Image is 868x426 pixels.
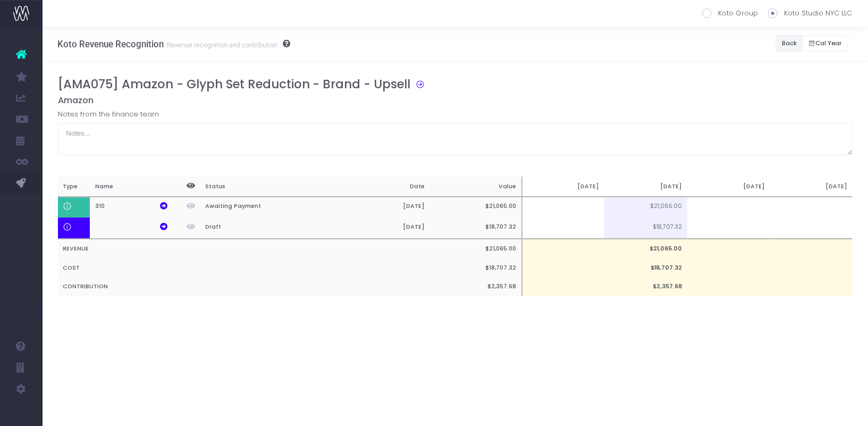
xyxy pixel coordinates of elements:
div: Small button group [802,32,853,54]
th: $21,065.00 [430,197,522,218]
th: Type [58,177,90,197]
h3: [AMA075] Amazon - Glyph Set Reduction - Brand - Upsell [58,77,411,91]
th: Draft [200,218,338,239]
th: Awaiting Payment [200,197,338,218]
button: Back [776,35,803,52]
img: images/default_profile_image.png [13,405,29,421]
th: [DATE] [687,177,770,197]
th: Name [90,177,173,197]
h5: Amazon [58,95,853,106]
td: $21,065.00 [604,239,687,258]
th: [DATE] [338,197,430,218]
label: Koto Group [702,8,758,19]
label: Koto Studio NYC LLC [768,8,852,19]
th: COST [58,258,430,278]
th: [DATE] [604,177,687,197]
h3: Koto Revenue Recognition [57,39,290,49]
td: $18,707.32 [604,218,687,239]
button: Cal Year [802,35,848,52]
th: REVENUE [58,239,430,258]
th: $2,357.68 [430,278,522,297]
th: 310 [90,197,173,218]
th: Date [338,177,430,197]
td: $21,065.00 [604,197,687,218]
td: $18,707.32 [604,258,687,278]
th: Status [200,177,338,197]
th: CONTRIBUTION [58,278,430,297]
th: Value [430,177,522,197]
th: $21,065.00 [430,239,522,258]
small: Revenue recognition and contribution [164,39,277,49]
th: $18,707.32 [430,218,522,239]
th: [DATE] [522,177,605,197]
th: $18,707.32 [430,258,522,278]
th: [DATE] [338,218,430,239]
td: $2,357.68 [604,278,687,297]
label: Notes from the finance team [58,109,159,120]
th: [DATE] [770,177,853,197]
